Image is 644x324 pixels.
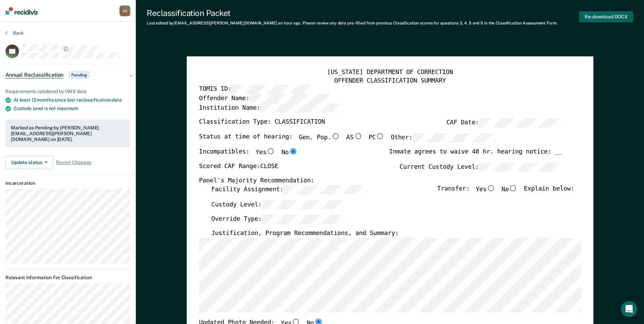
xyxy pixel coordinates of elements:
[5,180,130,186] dt: Incarceration
[14,106,130,111] div: Custody level is not
[479,119,562,128] input: CAF Date:
[147,8,557,18] div: Reclassification Packet
[199,85,314,94] label: TOMIS ID:
[5,7,38,15] img: Recidiviz
[331,133,340,139] input: Gen. Pop.
[256,148,275,157] label: Yes
[147,21,557,25] div: Last edited by [EMAIL_ADDRESS][PERSON_NAME][DOMAIN_NAME] . Please review any data pre-filled from...
[437,185,574,200] div: Transfer: Explain below:
[262,215,345,224] input: Override Type:
[199,133,496,148] div: Status at time of hearing:
[400,162,562,172] label: Current Custody Level:
[579,11,633,22] button: Re-download DOCX
[501,185,517,195] label: No
[260,104,343,113] input: Institution Name:
[479,162,562,172] input: Current Custody Level:
[211,230,399,238] label: Justification, Program Recommendations, and Summary:
[389,148,562,162] div: Inmate agrees to waive 48 hr. hearing notice: __
[119,5,130,16] button: AB
[119,5,130,16] div: A B
[476,185,495,195] label: Yes
[199,104,343,113] label: Institution Name:
[211,185,366,195] label: Facility Assignment:
[199,177,562,185] div: Panel's Majority Recommendation:
[11,125,125,142] div: Marked as Pending by [PERSON_NAME][EMAIL_ADDRESS][PERSON_NAME][DOMAIN_NAME] on [DATE].
[231,85,314,94] input: TOMIS ID:
[283,185,366,195] input: Facility Assignment:
[299,133,340,143] label: Gen. Pop.
[353,133,362,139] input: AS
[249,94,332,104] input: Offender Name:
[266,148,275,154] input: Yes
[5,72,63,78] span: Annual Reclassification
[446,119,562,128] label: CAF Date:
[199,148,297,162] div: Incompatibles:
[199,119,325,128] label: Classification Type: CLASSIFICATION
[346,133,362,143] label: AS
[278,21,300,25] span: an hour ago
[211,200,345,210] label: Custody Level:
[368,133,384,143] label: PC
[57,106,78,111] span: maximum
[5,89,130,94] div: Requirements validated by OMS data
[509,185,518,191] input: No
[621,301,637,317] iframe: Intercom live chat
[112,97,122,103] span: date
[56,160,91,165] span: Revert Changes
[14,97,130,103] div: At least 12 months since last reclassification
[289,148,297,154] input: No
[376,133,385,139] input: PC
[391,133,496,143] label: Other:
[262,200,345,210] input: Custody Level:
[5,156,53,169] button: Update status
[412,133,496,143] input: Other:
[199,94,333,104] label: Offender Name:
[5,275,130,281] dt: Relevant Information For Classification
[69,72,89,78] span: Pending
[486,185,495,191] input: Yes
[281,148,297,157] label: No
[211,215,345,224] label: Override Type:
[199,77,581,85] div: OFFENDER CLASSIFICATION SUMMARY
[199,69,581,77] div: [US_STATE] DEPARTMENT OF CORRECTION
[199,162,278,172] label: Scored CAF Range: CLOSE
[5,30,24,36] button: Back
